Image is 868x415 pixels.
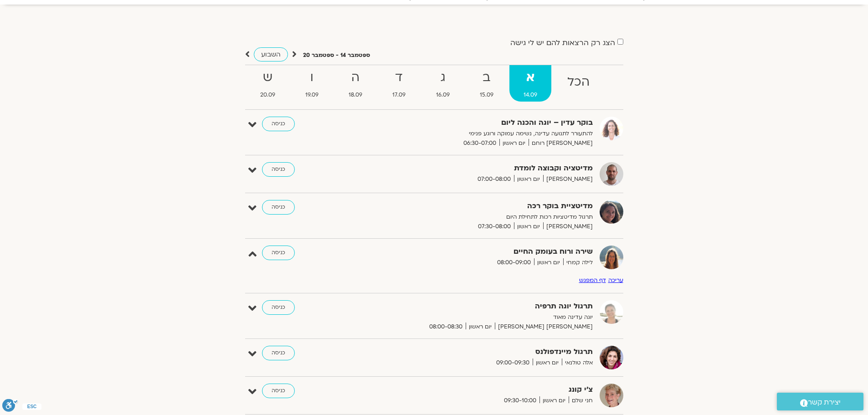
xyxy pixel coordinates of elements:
span: 17.09 [378,90,420,100]
span: 07:00-08:00 [474,174,514,184]
strong: תרגול יוגה תרפיה [370,300,593,313]
a: כניסה [262,300,295,315]
strong: ש [246,67,289,88]
a: א14.09 [509,65,551,102]
a: ה18.09 [334,65,376,102]
span: יצירת קשר [808,396,841,409]
span: [PERSON_NAME] רוחם [529,138,593,148]
span: [PERSON_NAME] [543,222,593,231]
p: יוגה עדינה מאוד [370,313,593,322]
p: תרגול מדיטציות רכות לתחילת היום [370,212,593,222]
strong: ב [466,67,508,88]
span: 18.09 [334,90,376,100]
strong: ג [422,67,464,88]
a: עריכה [608,277,623,284]
span: 08:00-09:00 [494,258,534,267]
a: ו19.09 [291,65,333,102]
a: ב15.09 [466,65,508,102]
span: יום ראשון [466,322,495,332]
a: כניסה [262,200,295,215]
strong: שירה ורוח בעומק החיים [370,246,593,258]
span: יום ראשון [533,358,562,368]
strong: תרגול מיינדפולנס [370,346,593,358]
strong: בוקר עדין – יוגה והכנה ליום [370,117,593,129]
span: [PERSON_NAME] [PERSON_NAME] [495,322,593,332]
span: אלה טולנאי [562,358,593,368]
a: ד17.09 [378,65,420,102]
a: כניסה [262,246,295,260]
span: יום ראשון [499,138,529,148]
a: כניסה [262,162,295,177]
span: 09:30-10:00 [501,396,539,405]
span: 08:00-08:30 [426,322,466,332]
a: כניסה [262,117,295,131]
span: יום ראשון [514,222,543,231]
label: הצג רק הרצאות להם יש לי גישה [510,39,615,47]
span: לילה קמחי [563,258,593,267]
span: יום ראשון [539,396,569,405]
strong: הכל [553,72,604,92]
span: יום ראשון [534,258,563,267]
a: ג16.09 [422,65,464,102]
span: 09:00-09:30 [493,358,533,368]
strong: מדיטציה וקבוצה לומדת [370,162,593,174]
a: דף המפגש [579,277,606,284]
strong: ד [378,67,420,88]
a: ש20.09 [246,65,289,102]
span: 20.09 [246,90,289,100]
span: 19.09 [291,90,333,100]
span: 16.09 [422,90,464,100]
span: 14.09 [509,90,551,100]
span: השבוע [261,50,281,59]
strong: מדיטציית בוקר רכה [370,200,593,212]
span: יום ראשון [514,174,543,184]
a: הכל [553,65,604,102]
span: 15.09 [466,90,508,100]
strong: צ'י קונג [370,384,593,396]
strong: ה [334,67,376,88]
a: יצירת קשר [777,393,863,410]
span: חני שלם [569,396,593,405]
a: השבוע [254,47,288,61]
p: להתעורר לתנועה עדינה, נשימה עמוקה ורוגע פנימי [370,129,593,138]
strong: ו [291,67,333,88]
a: כניסה [262,384,295,398]
p: ספטמבר 14 - ספטמבר 20 [303,51,370,60]
span: [PERSON_NAME] [543,174,593,184]
span: 07:30-08:00 [475,222,514,231]
strong: א [509,67,551,88]
span: 06:30-07:00 [460,138,499,148]
a: כניסה [262,346,295,360]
